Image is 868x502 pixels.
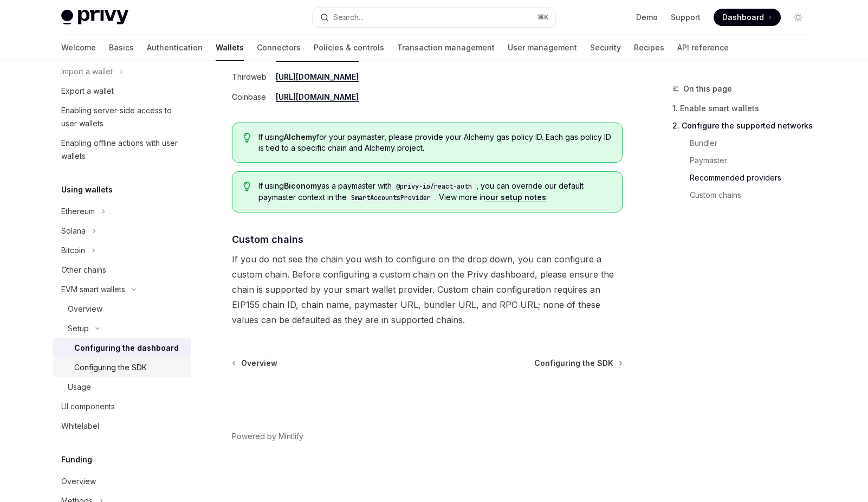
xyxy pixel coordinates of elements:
code: SmartAccountsProvider [347,192,435,203]
div: Setup [68,322,89,335]
span: Dashboard [722,12,764,23]
img: light logo [61,10,128,25]
a: Configuring the dashboard [53,338,191,358]
h5: Funding [61,453,92,466]
div: UI components [61,400,115,413]
a: Security [590,35,621,61]
td: Thirdweb [232,67,271,87]
a: Recommended providers [672,169,815,186]
div: Export a wallet [61,85,114,98]
button: Toggle Ethereum section [53,202,191,221]
div: Overview [68,303,102,316]
a: Other chains [53,260,191,280]
div: Other chains [61,263,106,276]
div: Ethereum [61,205,95,218]
button: Toggle dark mode [789,9,807,26]
span: On this page [683,82,732,95]
a: [URL][DOMAIN_NAME] [276,72,359,82]
a: Connectors [257,35,301,61]
a: UI components [53,397,191,416]
a: Paymaster [672,152,815,169]
div: Bitcoin [61,244,85,257]
h5: Using wallets [61,183,113,196]
div: Configuring the dashboard [74,342,179,355]
a: Authentication [147,35,203,61]
button: Toggle Solana section [53,221,191,241]
a: Dashboard [714,9,781,26]
button: Toggle EVM smart wallets section [53,280,191,299]
a: Bundler [672,134,815,152]
a: Powered by Mintlify [232,431,303,442]
svg: Tip [243,133,251,143]
div: Usage [68,381,91,394]
strong: Biconomy [284,181,321,190]
div: Solana [61,224,86,237]
a: 1. Enable smart wallets [672,100,815,117]
a: Configuring the SDK [534,358,621,369]
a: Welcome [61,35,96,61]
div: Enabling server-side access to user wallets [61,104,185,130]
div: EVM smart wallets [61,283,125,296]
a: Custom chains [672,186,815,204]
a: Recipes [634,35,664,61]
button: Toggle Bitcoin section [53,241,191,260]
div: Whitelabel [61,420,99,433]
a: [URL][DOMAIN_NAME] [276,92,359,102]
a: 2. Configure the supported networks [672,117,815,134]
a: Overview [233,358,277,369]
a: Whitelabel [53,416,191,436]
div: Overview [61,475,96,488]
span: If using as a paymaster with , you can override our default paymaster context in the . View more ... [258,181,611,203]
a: our setup notes [485,192,546,202]
strong: Alchemy [284,132,316,141]
a: Demo [636,12,658,23]
code: @privy-io/react-auth [392,181,476,192]
span: Overview [241,358,277,369]
a: Wallets [216,35,244,61]
a: Enabling server-side access to user wallets [53,101,191,133]
span: Configuring the SDK [534,358,613,369]
a: Overview [53,472,191,491]
a: Overview [53,299,191,319]
td: Coinbase [232,87,271,107]
span: Custom chains [232,232,303,247]
a: Enabling offline actions with user wallets [53,133,191,166]
button: Toggle Setup section [53,319,191,338]
a: User management [508,35,577,61]
div: Enabling offline actions with user wallets [61,137,185,163]
a: Configuring the SDK [53,358,191,377]
a: Policies & controls [314,35,384,61]
a: Basics [109,35,134,61]
svg: Tip [243,182,251,191]
a: Support [671,12,701,23]
span: If using for your paymaster, please provide your Alchemy gas policy ID. Each gas policy ID is tie... [258,132,611,153]
span: If you do not see the chain you wish to configure on the drop down, you can configure a custom ch... [232,252,623,327]
a: Export a wallet [53,81,191,101]
a: API reference [677,35,729,61]
a: Transaction management [397,35,495,61]
button: Open search [313,8,555,27]
div: Configuring the SDK [74,361,147,374]
a: Usage [53,377,191,397]
span: ⌘ K [537,13,549,22]
div: Search... [333,11,364,24]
